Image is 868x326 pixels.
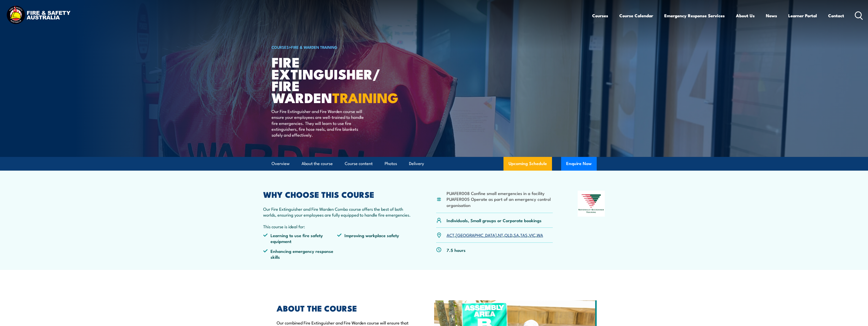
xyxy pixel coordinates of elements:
[447,247,466,253] p: 7.5 hours
[561,157,597,171] button: Enquire Now
[592,9,608,22] a: Courses
[345,157,373,170] a: Course content
[788,9,817,22] a: Learner Portal
[520,232,528,238] a: TAS
[537,232,543,238] a: WA
[447,232,543,238] p: , , , , , , ,
[447,190,553,196] li: PUAFER008 Confine small emergencies in a facility
[456,232,497,238] a: [GEOGRAPHIC_DATA]
[578,191,605,217] img: Nationally Recognised Training logo.
[263,232,337,244] li: Learning to use fire safety equipment
[529,232,535,238] a: VIC
[302,157,333,170] a: About the course
[332,87,398,108] strong: TRAINING
[272,56,397,103] h1: Fire Extinguisher/ Fire Warden
[263,223,412,229] p: This course is ideal for:
[514,232,519,238] a: SA
[272,44,289,50] a: COURSES
[619,9,653,22] a: Course Calendar
[277,304,411,312] h2: ABOUT THE COURSE
[447,217,542,223] p: Individuals, Small groups or Corporate bookings
[272,44,397,50] h6: >
[664,9,725,22] a: Emergency Response Services
[263,206,412,218] p: Our Fire Extinguisher and Fire Warden Combo course offers the best of both worlds, ensuring your ...
[272,108,364,138] p: Our Fire Extinguisher and Fire Warden course will ensure your employees are well-trained to handl...
[447,232,454,238] a: ACT
[828,9,844,22] a: Contact
[503,157,552,171] a: Upcoming Schedule
[766,9,777,22] a: News
[291,44,337,50] a: Fire & Warden Training
[504,232,512,238] a: QLD
[447,196,553,208] li: PUAFER005 Operate as part of an emergency control organisation
[736,9,755,22] a: About Us
[498,232,503,238] a: NT
[337,232,411,244] li: Improving workplace safety
[263,191,412,198] h2: WHY CHOOSE THIS COURSE
[272,157,290,170] a: Overview
[385,157,397,170] a: Photos
[409,157,424,170] a: Delivery
[263,248,337,260] li: Enhancing emergency response skills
